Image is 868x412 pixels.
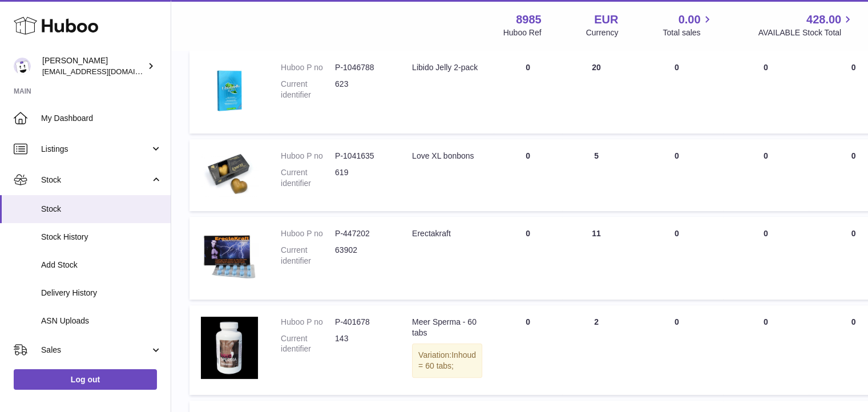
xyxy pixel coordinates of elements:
span: 428.00 [806,12,841,27]
span: 0.00 [679,12,701,27]
img: product image [201,317,258,379]
td: 0 [723,305,809,395]
div: Meer Sperma - 60 tabs [412,317,482,338]
td: 0 [494,51,562,134]
td: 0 [723,217,809,300]
span: Delivery History [41,288,162,298]
span: My Dashboard [41,113,162,124]
dt: Current identifier [281,79,335,100]
span: Stock [41,175,150,185]
span: 0 [851,229,856,238]
a: Log out [14,369,157,390]
div: Libido Jelly 2-pack [412,62,482,73]
dt: Current identifier [281,167,335,189]
a: 0.00 Total sales [663,12,713,38]
td: 11 [562,217,631,300]
img: product image [201,62,258,119]
span: Stock History [41,232,162,243]
div: Currency [586,27,619,38]
dt: Huboo P no [281,62,335,73]
dt: Huboo P no [281,228,335,239]
td: 0 [631,305,723,395]
td: 2 [562,305,631,395]
strong: EUR [594,12,618,27]
td: 0 [631,51,723,134]
dd: P-447202 [335,228,389,239]
span: Add Stock [41,260,162,270]
span: [EMAIL_ADDRESS][DOMAIN_NAME] [42,67,168,76]
dt: Huboo P no [281,151,335,161]
td: 0 [494,139,562,211]
div: Variation: [412,344,482,378]
dd: 63902 [335,245,389,266]
img: product image [201,151,258,197]
td: 0 [494,217,562,300]
dd: P-1041635 [335,151,389,161]
td: 0 [723,139,809,211]
td: 0 [631,139,723,211]
dt: Current identifier [281,333,335,355]
dd: P-401678 [335,317,389,328]
td: 20 [562,51,631,134]
td: 0 [494,305,562,395]
dd: 619 [335,167,389,189]
span: 0 [851,151,856,160]
dd: 143 [335,333,389,355]
img: product image [201,228,258,285]
dt: Huboo P no [281,317,335,328]
span: ASN Uploads [41,316,162,326]
img: info@dehaanlifestyle.nl [14,58,31,75]
span: AVAILABLE Stock Total [758,27,854,38]
span: Stock [41,204,162,215]
span: Total sales [663,27,713,38]
td: 0 [723,51,809,134]
span: 0 [851,317,856,326]
a: 428.00 AVAILABLE Stock Total [758,12,854,38]
dt: Current identifier [281,245,335,266]
td: 0 [631,217,723,300]
span: 0 [851,63,856,72]
dd: 623 [335,79,389,100]
div: Erectakraft [412,228,482,239]
strong: 8985 [516,12,542,27]
dd: P-1046788 [335,62,389,73]
td: 5 [562,139,631,211]
div: [PERSON_NAME] [42,55,145,77]
div: Love XL bonbons [412,151,482,161]
span: Sales [41,345,150,356]
div: Huboo Ref [503,27,542,38]
span: Listings [41,144,150,155]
